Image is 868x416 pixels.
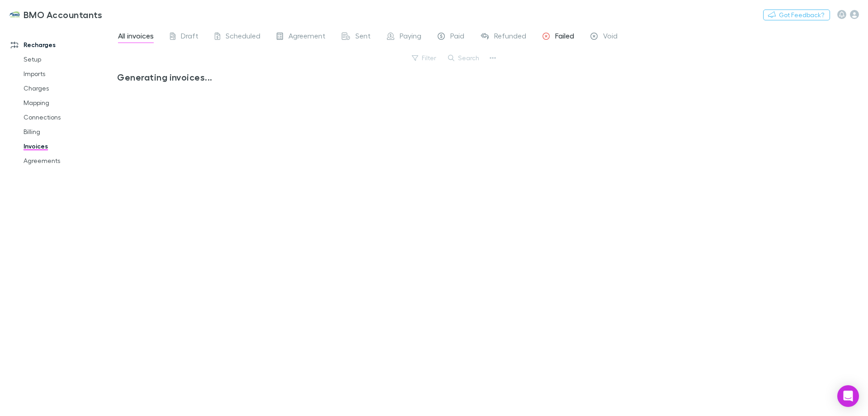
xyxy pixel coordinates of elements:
span: Void [603,31,618,43]
a: Invoices [14,139,122,153]
button: Filter [407,53,442,63]
h3: Generating invoices... [117,72,492,82]
span: Failed [555,31,574,43]
span: All invoices [118,31,154,43]
a: Imports [14,67,122,81]
a: Connections [14,110,122,124]
h3: BMO Accountants [24,9,103,20]
button: Search [443,53,485,63]
a: Charges [14,81,122,96]
button: Got Feedback? [763,10,830,20]
span: Sent [355,31,371,43]
span: Scheduled [226,31,260,43]
a: Mapping [14,96,122,110]
span: Draft [181,31,198,43]
span: Refunded [494,31,526,43]
span: Paying [400,31,421,43]
a: Billing [14,124,122,139]
img: BMO Accountants's Logo [9,9,20,20]
span: Paid [450,31,464,43]
a: Setup [14,52,122,67]
span: Agreement [288,31,325,43]
div: Open Intercom Messenger [837,385,859,407]
a: Agreements [14,153,122,168]
a: Recharges [2,38,122,52]
a: BMO Accountants [4,4,108,25]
